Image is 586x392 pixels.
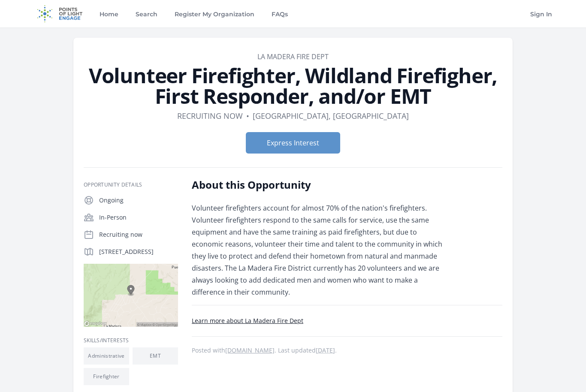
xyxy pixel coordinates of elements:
[177,110,243,122] dd: Recruiting now
[84,264,178,327] img: Map
[99,213,178,222] p: In-Person
[84,65,502,106] h1: Volunteer Firefighter, Wildland Firefigher, First Responder, and/or EMT
[99,247,178,256] p: [STREET_ADDRESS]
[99,196,178,205] p: Ongoing
[133,347,178,365] li: EMT
[225,346,275,354] a: [DOMAIN_NAME]
[257,52,329,61] a: La Madera Fire Dept
[253,110,409,122] dd: [GEOGRAPHIC_DATA], [GEOGRAPHIC_DATA]
[84,347,129,365] li: Administrative
[316,346,335,354] abbr: Mon, Jan 30, 2023 5:13 AM
[246,132,340,154] button: Express Interest
[192,347,502,354] p: Posted with . Last updated .
[192,317,303,325] a: Learn more about La Madera Fire Dept
[84,181,178,188] h3: Opportunity Details
[99,230,178,239] p: Recruiting now
[192,178,443,192] h2: About this Opportunity
[84,337,178,344] h3: Skills/Interests
[84,368,129,385] li: Firefighter
[192,202,443,298] div: Volunteer firefighters account for almost 70% of the nation's firefighters. Volunteer firefighter...
[246,110,249,122] div: •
